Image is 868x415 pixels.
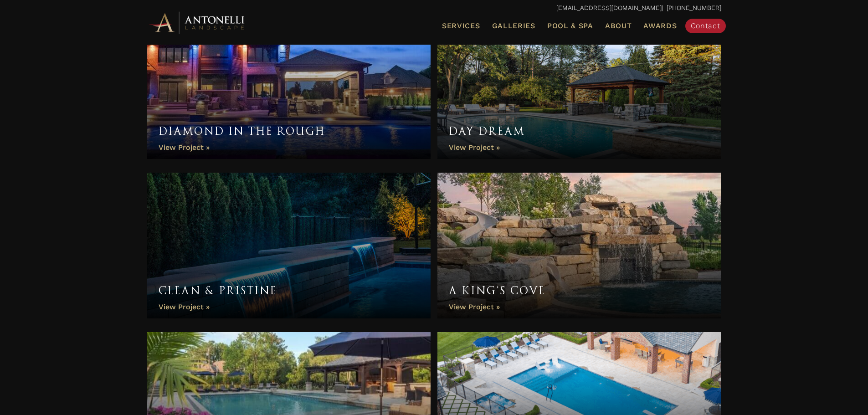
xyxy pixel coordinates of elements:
[438,20,484,32] a: Services
[442,22,480,30] span: Services
[544,20,597,32] a: Pool & Spa
[643,21,677,30] span: Awards
[147,10,247,35] img: Antonelli Horizontal Logo
[640,20,680,32] a: Awards
[492,21,535,30] span: Galleries
[601,20,636,32] a: About
[488,20,539,32] a: Galleries
[685,19,726,33] a: Contact
[605,22,632,30] span: About
[147,2,721,14] p: | [PHONE_NUMBER]
[556,4,662,11] a: [EMAIL_ADDRESS][DOMAIN_NAME]
[691,21,720,30] span: Contact
[547,21,593,30] span: Pool & Spa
